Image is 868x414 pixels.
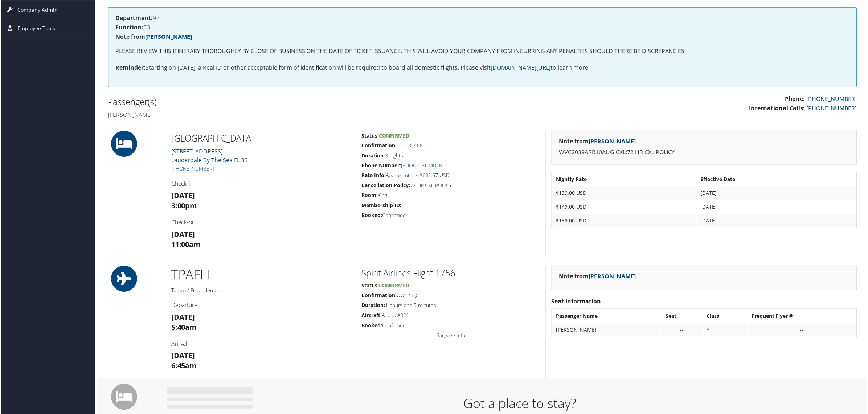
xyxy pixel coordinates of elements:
[171,132,350,145] h2: [GEOGRAPHIC_DATA]
[115,23,143,31] strong: Function:
[171,148,247,164] a: [STREET_ADDRESS]Lauderdale By The Sea FL 33
[361,212,541,220] h5: Confirmed
[437,333,466,340] a: Baggage Info
[553,187,697,200] td: $139.00 USD
[107,111,477,119] h4: [PERSON_NAME]
[107,96,477,108] h2: Passenger(s)
[144,33,192,41] a: [PERSON_NAME]
[361,172,541,180] h5: Approx total is $631.67 USD
[663,311,703,324] th: Seat
[115,47,851,56] p: PLEASE REVIEW THIS ITINERARY THOROUGHLY BY CLOSE OF BUSINESS ON THE DATE OF TICKET ISSUANCE. THIS...
[361,303,541,310] h5: 1 hours and 5 minutes
[171,180,350,188] h4: Check-in
[704,311,748,324] th: Class
[171,230,195,240] strong: [DATE]
[698,215,857,228] td: [DATE]
[115,64,145,72] strong: Reminder:
[171,302,350,310] h4: Departure
[552,298,602,306] strong: Seat Information
[115,63,851,73] p: Starting on [DATE], a Real ID or other acceptable form of identification will be required to boar...
[553,201,697,214] td: $149.00 USD
[361,183,410,189] strong: Cancellation Policy:
[589,273,636,281] a: [PERSON_NAME]
[666,328,699,334] div: --
[171,166,213,173] a: [PHONE_NUMBER]
[361,162,401,169] strong: Phone Number:
[786,95,806,103] strong: Phone:
[589,138,636,145] a: [PERSON_NAME]
[361,132,379,139] strong: Status:
[401,162,444,169] a: [PHONE_NUMBER]
[808,104,858,112] a: [PHONE_NUMBER]
[698,173,857,186] th: Effective Date
[553,311,662,324] th: Passenger Name
[560,138,636,145] strong: Note from
[361,303,385,310] strong: Duration:
[753,328,853,334] div: --
[361,192,541,200] h5: King
[698,187,857,200] td: [DATE]
[361,313,541,320] h5: Airbus A321
[361,323,382,330] strong: Booked:
[115,24,851,30] h4: 90
[171,341,350,349] h4: Arrival
[171,201,197,211] strong: 3:00pm
[361,268,541,280] h2: Spirit Airlines Flight 1756
[171,323,196,333] strong: 5:40am
[560,148,851,157] p: WVC2039ARR10AUG CXL:72 HR CXL POLICY
[171,352,195,361] strong: [DATE]
[361,323,541,330] h5: Confirmed
[16,1,57,19] span: Company Admin
[361,142,541,149] h5: 1001814880
[361,212,382,219] strong: Booked:
[379,132,409,139] span: Confirmed
[808,95,858,103] a: [PHONE_NUMBER]
[553,215,697,228] td: $139.00 USD
[361,283,379,290] strong: Status:
[171,191,195,201] strong: [DATE]
[361,293,397,300] strong: Confirmation:
[171,288,350,295] h5: Tampa / Ft Lauderdale
[171,219,350,227] h4: Check-out
[750,104,806,112] strong: International Calls:
[749,311,857,324] th: Frequent Flyer #
[16,19,54,37] span: Employee Tools
[491,64,551,72] a: [DOMAIN_NAME][URL]
[361,172,386,179] strong: Rate Info:
[171,313,195,323] strong: [DATE]
[171,240,200,250] strong: 11:00am
[361,293,541,300] h5: UW1Z5Q
[171,266,350,284] h1: TPA FLL
[115,33,192,41] strong: Note from
[704,324,748,337] td: Y
[171,362,196,372] strong: 6:45am
[698,201,857,214] td: [DATE]
[115,15,851,21] h4: 97
[361,152,541,160] h5: 3 nights
[361,192,378,199] strong: Room:
[553,324,662,337] td: [PERSON_NAME]
[361,313,382,320] strong: Aircraft:
[361,183,541,190] h5: 72 HR CXL POLICY
[115,14,152,22] strong: Department:
[361,202,401,209] strong: Membership ID:
[361,142,397,149] strong: Confirmation:
[553,173,697,186] th: Nightly Rate
[379,283,409,290] span: Confirmed
[361,152,385,159] strong: Duration:
[560,273,636,281] strong: Note from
